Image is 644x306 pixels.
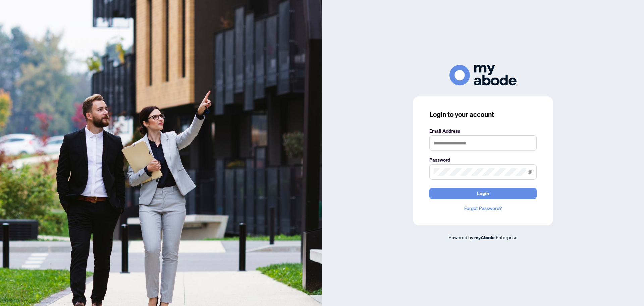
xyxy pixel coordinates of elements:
[429,156,537,164] label: Password
[429,205,537,212] a: Forgot Password?
[429,110,537,119] h3: Login to your account
[474,234,495,241] a: myAbode
[429,127,537,135] label: Email Address
[449,65,517,85] img: ma-logo
[496,234,518,240] span: Enterprise
[477,188,489,199] span: Login
[528,170,532,174] span: eye-invisible
[429,188,537,199] button: Login
[448,234,473,240] span: Powered by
